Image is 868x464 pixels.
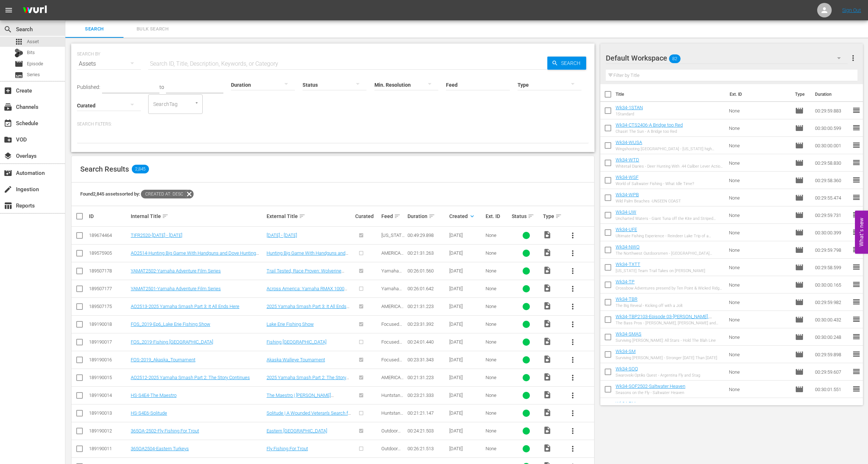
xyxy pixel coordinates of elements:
a: Wk34-UFE [616,227,637,232]
div: Uncharted Waters - Giant Tuna off the Kite and Striped Bass in [US_STATE] [616,216,723,221]
th: Type [791,84,811,104]
span: Episode [795,280,804,289]
td: 00:29:59.898 [812,346,852,363]
button: more_vert [564,245,581,262]
a: 2025 Yamaha Smash Part 3: It All Ends Here [267,304,349,315]
span: Video [543,355,552,364]
div: [DATE] [449,446,484,451]
td: None [726,154,792,172]
span: Episode [795,350,804,359]
td: None [726,224,792,241]
span: keyboard_arrow_down [469,213,475,219]
div: [DATE] [449,321,484,327]
button: more_vert [849,49,857,67]
a: Fishing [GEOGRAPHIC_DATA] [267,339,326,345]
span: Automation [4,169,12,177]
span: sort [555,213,562,219]
span: reorder [852,193,861,202]
span: more_vert [568,409,577,418]
a: HS-S4E4-The Maestro [131,393,177,398]
span: reorder [852,315,861,324]
a: Akaska Walleye Tournament [267,357,325,362]
span: Episode [27,60,43,67]
span: more_vert [568,302,577,311]
span: reorder [852,297,861,306]
span: Episode [795,246,804,254]
a: The Maestro | [PERSON_NAME] Legendary Voice in [GEOGRAPHIC_DATA] Hunting [267,393,350,409]
span: Outdoor Adventures 365 [381,428,405,444]
div: The Northwest Outdoorsmen - [GEOGRAPHIC_DATA][US_STATE] Family [GEOGRAPHIC_DATA] [PERSON_NAME] [616,251,723,256]
a: [DATE] - [DATE] [267,233,297,238]
div: 189190016 [89,357,129,362]
div: Whitetail Diaries - Deer Hunting With .44 Caliber Lever Action Rifle [616,164,723,169]
div: None [486,410,510,416]
div: 189507175 [89,304,129,309]
a: Wk34-1STAN [616,105,643,110]
div: [US_STATE] Team Trail Takes on [PERSON_NAME] [616,268,705,273]
span: Yamaha Adventure REALized [381,286,402,302]
span: Video [543,248,552,257]
a: Wk34-RM [616,401,636,406]
span: Asset [15,37,23,46]
td: None [726,363,792,381]
div: 00:49:29.898 [407,233,447,238]
div: Wingshooting [GEOGRAPHIC_DATA] - [US_STATE] high country adventure [616,147,723,151]
span: Search Results [80,165,129,173]
a: YAMAT2502-Yamaha Adventure Film Series [131,268,221,274]
span: sort [528,213,534,219]
span: more_vert [568,267,577,275]
a: Wk34-NWO [616,244,640,250]
div: Seasons on the Fly - Saltwater Heaven [616,390,685,395]
div: 00:26:01.642 [407,286,447,291]
th: Duration [811,84,854,104]
a: Lake Erie Fishing Show [267,321,314,327]
div: 189190017 [89,339,129,345]
div: 189190018 [89,321,129,327]
td: 00:29:59.982 [812,293,852,311]
td: None [726,328,792,346]
p: Search Filters: [77,121,589,127]
span: more_vert [568,231,577,240]
span: sort [299,213,305,219]
a: Wk34-WTD [616,157,639,163]
span: Episode [795,263,804,272]
div: 00:26:01.560 [407,268,447,274]
span: Focused Outdoors Promotions [381,321,403,343]
div: [DATE] [449,233,484,238]
td: None [726,137,792,154]
img: ans4CAIJ8jUAAAAAAAAAAAAAAAAAAAAAAAAgQb4GAAAAAAAAAAAAAAAAAAAAAAAAJMjXAAAAAAAAAAAAAAAAAAAAAAAAgAT5G... [17,2,52,19]
div: Default Workspace [606,48,847,68]
span: reorder [852,280,861,289]
div: 1Standard [616,112,643,116]
button: more_vert [564,280,581,297]
div: [DATE] [449,393,484,398]
td: None [726,276,792,293]
td: 00:30:00.399 [812,224,852,241]
span: sort [429,213,435,219]
div: None [486,268,510,274]
div: Swarovski Optiks Quest - Argentina Fly and Stag [616,373,700,378]
div: Ultimate Fishing Experience - Reindeer Lake Trip of a Lifetime [616,234,723,238]
td: 00:29:55.474 [812,189,852,206]
a: Hunting Big Game With Handguns and Dove Hunting Tips [267,250,348,261]
div: [DATE] [449,428,484,434]
span: AMERICANA OUTDOORS PRESENTED BY [PERSON_NAME] [381,304,404,347]
div: 189507177 [89,286,129,291]
span: Overlays [4,152,12,160]
div: External Title [267,212,353,221]
div: Feed [381,212,405,221]
div: Type [543,212,561,221]
a: Wk34-WUSA [616,140,642,145]
span: sort [162,213,169,219]
span: Published: [77,84,100,90]
a: Wk34-WPB [616,192,639,197]
span: Channels [4,103,12,111]
span: Search [70,25,119,33]
button: more_vert [564,298,581,315]
a: TIFR2520-[DATE] - [DATE] [131,233,182,238]
div: 189575905 [89,250,129,256]
a: AO2514-Hunting Big Game With Handguns and Dove Hunting Tips [131,250,259,261]
a: AO2512-2025 Yamaha Smash Part 2: The Story Continues [131,375,250,380]
div: Chasin' The Sun - A Bridge too Red [616,129,683,134]
span: Video [543,230,552,239]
